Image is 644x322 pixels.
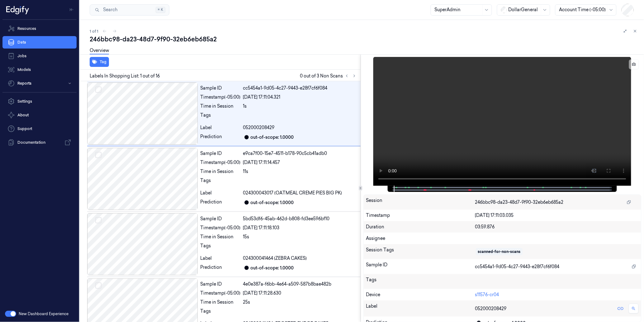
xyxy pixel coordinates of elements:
div: Label [200,255,240,262]
span: Labels In Shopping List: 1 out of 16 [90,73,160,79]
button: About [2,109,77,121]
div: out-of-scope: 1.0000 [250,199,294,206]
button: Select row [95,152,102,158]
div: Timestamp (-05:00) [200,94,240,100]
div: Timestamp (-05:00) [200,159,240,166]
div: Time in Session [200,299,240,306]
div: Tags [200,308,240,318]
a: Support [2,123,77,135]
div: Prediction [200,199,240,206]
button: Reports [2,77,77,90]
div: 1s [243,103,358,110]
div: Timestamp (-05:00) [200,225,240,231]
div: Sample ID [200,216,240,222]
div: [DATE] 17:11:04.321 [243,94,358,100]
a: Data [2,36,77,49]
div: [DATE] 17:11:14.457 [243,159,358,166]
button: Select row [95,86,102,93]
button: Tag [90,57,109,67]
div: [DATE] 17:11:28.630 [243,290,358,296]
div: Label [366,303,475,314]
div: out-of-scope: 1.0000 [250,265,294,271]
div: Tags [366,277,475,287]
span: 052000208429 [475,306,507,312]
a: Overview [90,47,109,54]
button: Search⌘K [90,4,169,16]
div: Label [200,190,240,196]
a: Jobs [2,50,77,62]
div: 11s [243,168,358,175]
span: cc5454a1-9d05-4c27-9443-e28f7cf6f084 [475,264,560,270]
span: 0 out of 3 Non Scans [300,72,358,80]
button: Select row [95,217,102,223]
div: Tags [200,243,240,253]
div: Tags [200,177,240,187]
div: Time in Session [200,103,240,110]
div: 4e0e387a-f6bb-4e64-a509-587b8bae482b [243,281,358,287]
a: Models [2,63,77,76]
span: 246bbc98-da23-48d7-9f90-32eb6eb685a2 [475,199,564,206]
div: Timestamp [366,212,475,219]
div: Duration [366,224,475,230]
div: Time in Session [200,168,240,175]
div: cc5454a1-9d05-4c27-9443-e28f7cf6f084 [243,85,358,91]
div: Timestamp (-05:00) [200,290,240,296]
span: 024300043017 (OATMEAL CREME PIES BIG PK) [243,190,342,196]
button: Select row [95,282,102,289]
div: Prediction [200,264,240,272]
span: 1 of 1 [90,29,98,34]
div: 5bd53df6-45ab-462d-b808-fd3ee596bf10 [243,216,358,222]
div: 246bbc98-da23-48d7-9f90-32eb6eb685a2 [90,35,639,44]
div: Sample ID [200,150,240,157]
div: Session [366,197,475,207]
div: 03:59.876 [475,224,639,230]
div: Sample ID [200,281,240,287]
a: Documentation [2,136,77,149]
span: Search [101,7,117,13]
span: 024300041464 (ZEBRA CAKES) [243,255,307,262]
div: Label [200,124,240,131]
div: Prediction [200,133,240,141]
div: [DATE] 17:11:03.035 [475,212,639,219]
button: Toggle Navigation [67,5,77,15]
div: Sample ID [200,85,240,91]
div: scanned-for-non-scans [478,249,521,254]
div: Assignee [366,235,639,242]
div: Time in Session [200,234,240,240]
div: Session Tags [366,247,475,257]
a: Settings [2,95,77,108]
div: out-of-scope: 1.0000 [250,134,294,141]
div: Device [366,292,475,298]
div: 25s [243,299,358,306]
div: 15s [243,234,358,240]
a: s11576-cr04 [475,292,499,297]
div: Sample ID [366,262,475,272]
div: [DATE] 17:11:18.103 [243,225,358,231]
a: Resources [2,22,77,35]
span: 052000208429 [243,124,274,131]
div: e9ca7f00-15e7-4511-b178-90c5cb41adb0 [243,150,358,157]
div: Tags [200,112,240,122]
